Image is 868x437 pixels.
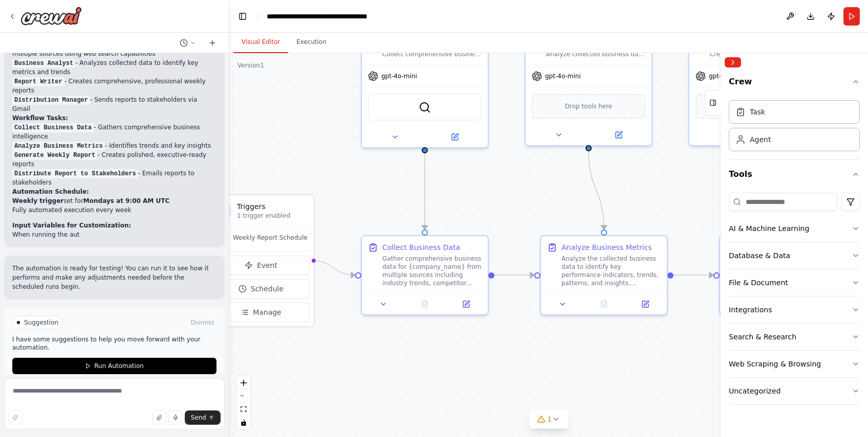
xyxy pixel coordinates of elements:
span: gpt-4o-mini [381,72,417,80]
p: The automation is ready for testing! You can run it to see how it performs and make any adjustmen... [12,264,216,291]
div: Gather comprehensive business data for {company_name} from multiple sources including industry tr... [382,255,482,287]
code: Generate Weekly Report [12,151,97,160]
img: Logo [20,7,82,25]
span: Event [257,260,277,270]
button: AI & Machine Learning [729,215,860,242]
g: Edge from ec7700e2-a620-4676-b2b2-5db51e8aa6e4 to b2557891-d84f-41d2-bcbc-c9ad5425d369 [674,270,713,280]
g: Edge from 72655bcf-d88b-413b-a752-6513a5470e70 to ec7700e2-a620-4676-b2b2-5db51e8aa6e4 [583,151,609,229]
div: Create comprehensive, professional weekly business reports that effectively communicate key findi... [710,50,809,58]
div: Analyze collected business data to identify key metrics, trends, and insights that matter most to... [546,50,645,58]
g: Edge from 89b7014d-7dd3-4586-9df3-4c4036d2a05d to 280ae86c-8016-43ec-9573-558046238287 [420,153,430,229]
button: Open in side panel [448,298,484,310]
button: Web Scraping & Browsing [729,351,860,377]
li: - Creates polished, executive-ready reports [12,150,216,169]
button: Tools [729,160,860,189]
div: Triggers1 trigger enabledWeekly Report ScheduleEventScheduleManage [207,194,315,327]
button: Open in side panel [590,129,647,141]
span: Weekly Report Schedule [233,234,308,242]
h3: Triggers [237,201,308,212]
button: fit view [237,403,250,416]
button: Manage [212,303,310,322]
button: Improve this prompt [8,410,23,425]
button: Start a new chat [204,37,221,49]
div: Collect Business DataGather comprehensive business data for {company_name} from multiple sources ... [361,235,489,315]
div: Analyze Business Metrics [561,242,652,252]
div: Search & Research [729,332,796,342]
button: 1 [529,410,569,429]
li: - Gathers comprehensive business intelligence [12,123,216,141]
code: Distribute Report to Stakeholders [12,169,138,178]
div: Database & Data [729,250,790,261]
div: Integrations [729,305,772,315]
div: Collect comprehensive business data from multiple sources including web analytics, market trends,... [361,31,489,148]
p: 1 trigger enabled [237,212,308,220]
li: - Sends reports to stakeholders via Gmail [12,95,216,113]
code: Distribution Manager [12,96,90,105]
div: React Flow controls [237,376,250,429]
button: Uncategorized [729,378,860,404]
button: Integrations [729,296,860,323]
div: Collect comprehensive business data from multiple sources including web analytics, market trends,... [382,50,482,58]
button: Visual Editor [233,32,288,53]
div: Web Scraping & Browsing [729,359,821,369]
button: Dismiss [189,317,216,328]
li: - Emails reports to stakeholders [12,169,216,187]
code: Business Analyst [12,59,75,68]
span: gpt-4o-mini [545,72,581,80]
p: When running the aut [12,230,216,239]
code: Analyze Business Metrics [12,142,105,151]
g: Edge from 280ae86c-8016-43ec-9573-558046238287 to ec7700e2-a620-4676-b2b2-5db51e8aa6e4 [494,270,534,280]
strong: Automation Schedule: [12,188,89,195]
strong: Mondays at 9:00 AM UTC [83,197,169,204]
div: Crew [729,96,860,159]
button: Event [212,256,310,275]
button: Search & Research [729,324,860,350]
span: 1 [548,414,552,424]
div: Tools [729,189,860,413]
button: File & Document [729,269,860,296]
img: SerperDevTool [419,101,431,113]
div: Analyze collected business data to identify key metrics, trends, and insights that matter most to... [525,31,653,146]
button: Upload files [152,410,166,425]
button: Database & Data [729,242,860,269]
button: Hide left sidebar [235,9,250,24]
button: zoom out [237,389,250,403]
strong: Weekly trigger [12,197,63,204]
button: Open in side panel [426,131,484,143]
span: gpt-4o-mini [709,72,745,80]
div: Uncategorized [729,386,780,396]
button: Collapse right sidebar [725,57,741,67]
button: zoom in [237,376,250,389]
span: Schedule [251,284,284,294]
button: Send [185,410,221,425]
li: - Identifies trends and key insights [12,141,216,150]
button: Click to speak your automation idea [168,410,183,425]
p: I have some suggestions to help you move forward with your automation. [12,335,216,352]
span: Drop tools here [565,101,613,111]
div: Agent [750,134,771,145]
span: Suggestion [24,318,58,327]
code: Report Writer [12,77,64,86]
div: Collect Business Data [382,242,460,252]
button: Schedule [212,279,310,298]
strong: Workflow Tasks: [12,114,68,122]
button: Open in side panel [627,298,663,310]
button: Toggle Sidebar [717,53,725,437]
div: Analyze Business MetricsAnalyze the collected business data to identify key performance indicator... [540,235,668,315]
li: Fully automated execution every week [12,205,216,215]
nav: breadcrumb [267,11,400,21]
strong: Input Variables for Customization: [12,222,131,229]
div: Create comprehensive, professional weekly business reports that effectively communicate key findi... [688,31,816,146]
span: Send [191,413,206,422]
div: Task [750,107,765,117]
li: - Creates comprehensive, professional weekly reports [12,77,216,95]
button: No output available [582,298,626,310]
li: - Analyzes collected data to identify key metrics and trends [12,58,216,77]
span: Run Automation [94,362,144,370]
div: File & Document [729,278,788,288]
li: set for [12,196,216,205]
span: Manage [253,307,281,317]
button: Crew [729,72,860,96]
div: Analyze the collected business data to identify key performance indicators, trends, patterns, and... [561,255,661,287]
button: Switch to previous chat [176,37,200,49]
